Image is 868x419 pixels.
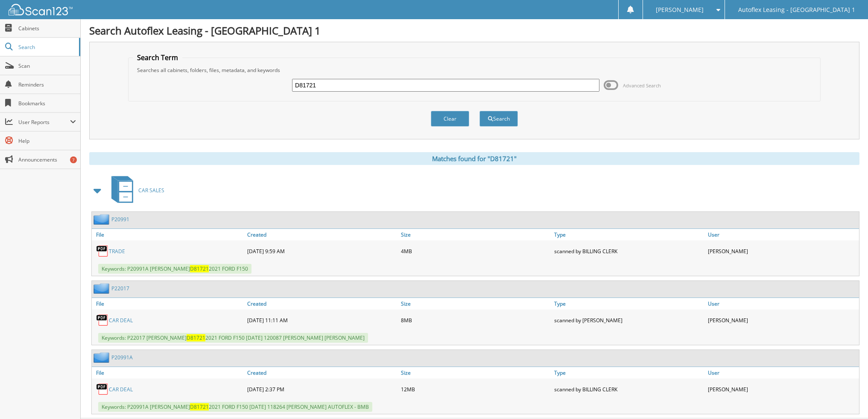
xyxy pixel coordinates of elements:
[18,137,76,144] span: Help
[399,298,552,309] a: Size
[98,333,368,343] span: Keywords: P22017 [PERSON_NAME] 2021 FORD F150 [DATE] 120087 [PERSON_NAME] [PERSON_NAME]
[133,53,182,62] legend: Search Term
[18,100,76,107] span: Bookmarks
[399,367,552,379] a: Size
[96,314,109,327] img: PDF.png
[399,381,552,398] div: 12MB
[18,25,76,32] span: Cabinets
[479,111,518,127] button: Search
[109,317,133,324] a: CAR DEAL
[187,334,205,341] span: D81721
[552,312,705,329] div: scanned by [PERSON_NAME]
[399,229,552,240] a: Size
[245,312,398,329] div: [DATE] 11:11 AM
[552,243,705,260] div: scanned by BILLING CLERK
[109,248,125,255] a: TRADE
[98,264,251,274] span: Keywords: P20991A [PERSON_NAME] 2021 FORD F150
[245,229,398,240] a: Created
[706,243,859,260] div: [PERSON_NAME]
[94,214,111,225] img: folder2.png
[106,173,164,207] a: CAR SALES
[96,383,109,396] img: PDF.png
[245,298,398,309] a: Created
[18,81,76,88] span: Reminders
[245,381,398,398] div: [DATE] 2:37 PM
[656,7,704,12] span: [PERSON_NAME]
[111,285,129,292] a: P22017
[18,62,76,69] span: Scan
[190,403,209,410] span: D81721
[109,386,133,393] a: CAR DEAL
[96,245,109,257] img: PDF.png
[18,156,76,163] span: Announcements
[245,367,398,379] a: Created
[706,312,859,329] div: [PERSON_NAME]
[138,187,164,194] span: CAR SALES
[111,354,133,361] a: P20991A
[18,118,70,126] span: User Reports
[399,312,552,329] div: 8MB
[552,367,705,379] a: Type
[92,229,245,240] a: File
[623,82,661,89] span: Advanced Search
[111,216,129,223] a: P20991
[133,66,816,74] div: Searches all cabinets, folders, files, metadata, and keywords
[706,381,859,398] div: [PERSON_NAME]
[89,152,859,165] div: Matches found for "D81721"
[18,43,75,51] span: Search
[399,243,552,260] div: 4MB
[92,367,245,379] a: File
[245,243,398,260] div: [DATE] 9:59 AM
[706,298,859,309] a: User
[92,298,245,309] a: File
[431,111,469,127] button: Clear
[190,265,209,272] span: D81721
[552,298,705,309] a: Type
[89,23,859,38] h1: Search Autoflex Leasing - [GEOGRAPHIC_DATA] 1
[706,229,859,240] a: User
[706,367,859,379] a: User
[70,156,77,163] div: 7
[94,352,111,363] img: folder2.png
[98,402,372,412] span: Keywords: P20991A [PERSON_NAME] 2021 FORD F150 [DATE] 118264 [PERSON_NAME] AUTOFLEX - BMB
[94,283,111,294] img: folder2.png
[738,7,855,12] span: Autoflex Leasing - [GEOGRAPHIC_DATA] 1
[552,381,705,398] div: scanned by BILLING CLERK
[9,4,73,15] img: scan123-logo-white.svg
[552,229,705,240] a: Type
